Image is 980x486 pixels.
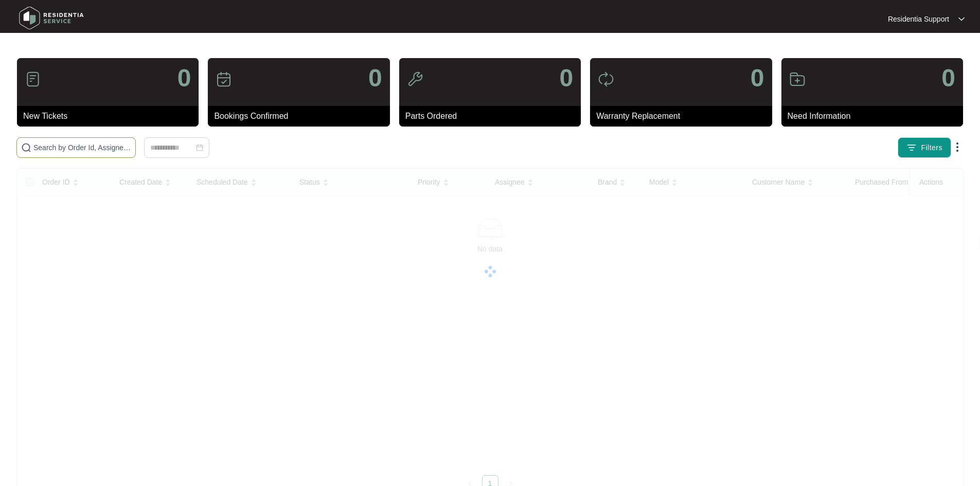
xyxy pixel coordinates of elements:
[941,66,955,91] p: 0
[177,66,191,91] p: 0
[23,110,199,122] p: New Tickets
[751,66,764,91] p: 0
[214,110,389,122] p: Bookings Confirmed
[407,71,423,87] img: icon
[368,66,382,91] p: 0
[789,71,806,87] img: icon
[788,110,963,122] p: Need Information
[596,110,772,122] p: Warranty Replacement
[25,71,41,87] img: icon
[405,110,581,122] p: Parts Ordered
[951,141,964,153] img: dropdown arrow
[888,14,949,24] p: Residentia Support
[216,71,232,87] img: icon
[906,142,917,153] img: filter icon
[21,142,31,153] img: search-icon
[898,137,951,158] button: filter iconFilters
[559,66,573,91] p: 0
[33,142,131,153] input: Search by Order Id, Assignee Name, Customer Name, Brand and Model
[958,16,965,22] img: dropdown arrow
[921,142,942,153] span: Filters
[598,71,614,87] img: icon
[15,3,87,33] img: residentia service logo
